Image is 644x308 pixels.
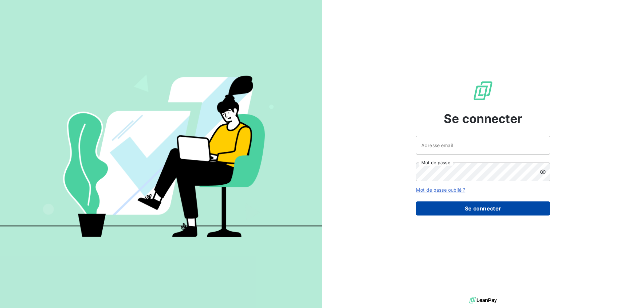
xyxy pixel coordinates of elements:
[416,187,465,193] a: Mot de passe oublié ?
[469,295,497,305] img: logo
[472,80,494,102] img: Logo LeanPay
[444,110,522,128] span: Se connecter
[416,201,550,215] button: Se connecter
[416,136,550,155] input: placeholder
